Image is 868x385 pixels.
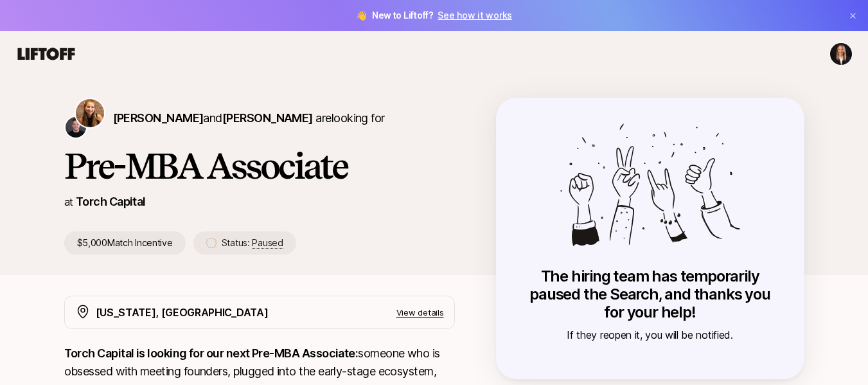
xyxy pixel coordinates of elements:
span: 👋 New to Liftoff? [356,8,512,23]
p: [US_STATE], [GEOGRAPHIC_DATA] [96,304,269,321]
p: Status: [222,235,283,251]
button: Sofia Halgren [829,42,853,66]
a: See how it works [438,10,512,21]
p: $5,000 Match Incentive [64,231,186,255]
p: are looking for [113,109,385,127]
strong: Torch Capital is looking for our next Pre-MBA Associate: [64,346,359,360]
span: Paused [252,237,283,249]
img: Sofia Halgren [830,43,852,65]
p: at [64,193,73,210]
span: [PERSON_NAME] [222,111,313,125]
span: and [203,111,312,125]
img: Christopher Harper [66,117,86,138]
p: The hiring team has temporarily paused the Search, and thanks you for your help! [522,267,779,321]
img: Katie Reiner [76,99,104,127]
a: Torch Capital [76,195,146,208]
p: If they reopen it, you will be notified. [522,327,779,343]
span: [PERSON_NAME] [113,111,204,125]
p: View details [396,306,444,319]
h1: Pre-MBA Associate [64,147,455,185]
